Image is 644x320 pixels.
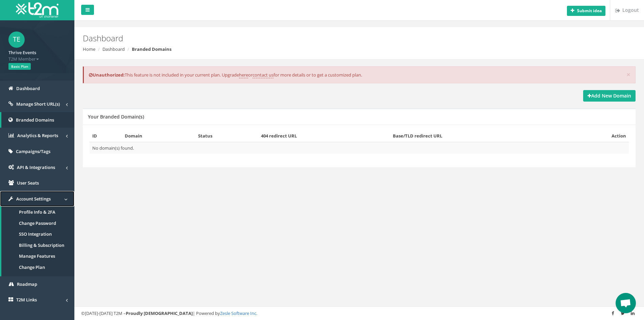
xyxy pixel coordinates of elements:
a: contact us [253,72,273,78]
span: Roadmap [17,281,37,287]
span: Account Settings [16,196,51,202]
a: Home [83,46,95,52]
button: × [626,71,630,78]
span: User Seats [17,180,39,186]
span: Dashboard [16,85,40,91]
a: here [239,72,248,78]
th: ID [90,130,122,142]
span: Manage Short URL(s) [16,101,60,107]
span: Campaigns/Tags [16,148,50,154]
a: Zesle Software Inc. [220,310,257,316]
strong: Branded Domains [132,46,171,52]
th: Action [565,130,629,142]
th: Domain [122,130,195,142]
span: Basic Plan [8,63,31,70]
a: Manage Features [1,251,74,262]
strong: Thrive Events [8,49,36,56]
td: No domain(s) found. [90,142,629,154]
span: TE [8,31,25,48]
div: This feature is not included in your current plan. Upgrade or for more details or to get a custom... [83,66,636,84]
div: ©[DATE]-[DATE] T2M – | Powered by [81,310,637,317]
span: SSO Integration [19,231,52,237]
strong: Proudly [DEMOGRAPHIC_DATA] [126,310,193,316]
a: Billing & Subscription [1,240,74,251]
span: Analytics & Reports [17,132,58,138]
h5: Your Branded Domain(s) [88,114,144,119]
a: Open chat [616,293,636,313]
a: SSO Integration [1,229,74,240]
a: Dashboard [102,46,125,52]
th: Status [195,130,258,142]
a: Thrive Events T2M Member [8,48,66,62]
span: T2M Links [16,297,37,303]
h2: Dashboard [83,34,542,43]
button: Submit idea [567,6,605,16]
strong: Add New Domain [588,92,631,99]
span: T2M Member [8,56,66,62]
b: Unauthorized: [89,72,125,78]
b: Submit idea [577,8,602,14]
a: Add New Domain [583,90,636,102]
a: Change Password [1,218,74,229]
img: T2M [16,2,58,18]
span: Branded Domains [16,117,54,123]
span: API & Integrations [17,164,55,170]
a: Change Plan [1,262,74,273]
th: Base/TLD redirect URL [390,130,565,142]
th: 404 redirect URL [258,130,390,142]
a: Profile Info & 2FA [1,207,74,218]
